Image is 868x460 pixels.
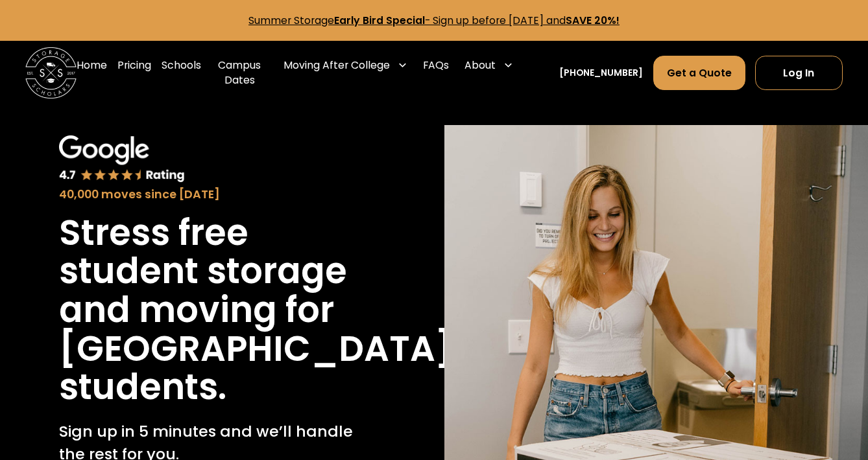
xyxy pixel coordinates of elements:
[559,66,643,80] a: [PHONE_NUMBER]
[59,214,364,330] h1: Stress free student storage and moving for
[423,47,449,98] a: FAQs
[25,47,77,98] a: home
[755,56,842,90] a: Log In
[59,135,184,183] img: Google 4.7 star rating
[248,13,620,28] a: Summer StorageEarly Bird Special- Sign up before [DATE] andSAVE 20%!
[59,186,364,203] div: 40,000 moves since [DATE]
[117,47,151,98] a: Pricing
[653,56,745,90] a: Get a Quote
[162,47,201,98] a: Schools
[334,13,425,28] strong: Early Bird Special
[283,58,390,73] div: Moving After College
[278,47,413,83] div: Moving After College
[211,47,268,98] a: Campus Dates
[77,47,107,98] a: Home
[459,47,518,83] div: About
[566,13,620,28] strong: SAVE 20%!
[464,58,496,73] div: About
[59,330,453,369] h1: [GEOGRAPHIC_DATA]
[59,368,226,407] h1: students.
[25,47,77,98] img: Storage Scholars main logo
